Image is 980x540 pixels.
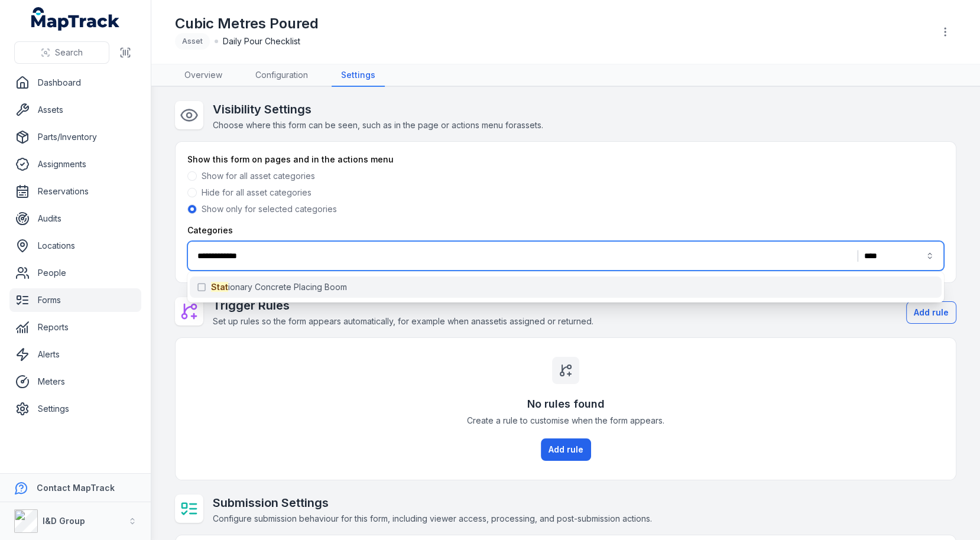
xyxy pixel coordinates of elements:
[213,316,593,326] span: Set up rules so the form appears automatically, for example when an asset is assigned or returned.
[213,120,543,130] span: Choose where this form can be seen, such as in the page or actions menu for assets .
[223,35,300,47] span: Daily Pour Checklist
[55,47,83,58] span: Search
[202,187,311,199] label: Hide for all asset categories
[9,261,141,285] a: People
[187,154,394,165] label: Show this form on pages and in the actions menu
[9,98,141,122] a: Assets
[31,7,120,31] a: MapTrack
[175,14,319,33] h1: Cubic Metres Poured
[332,64,385,87] a: Settings
[9,180,141,203] a: Reservations
[9,207,141,230] a: Audits
[213,101,543,118] h2: Visibility Settings
[9,71,141,95] a: Dashboard
[9,125,141,149] a: Parts/Inventory
[213,495,652,511] h2: Submission Settings
[43,516,85,526] strong: I&D Group
[175,64,232,87] a: Overview
[906,301,956,324] button: Add rule
[9,343,141,366] a: Alerts
[9,234,141,258] a: Locations
[211,281,347,293] span: ionary Concrete Placing Boom
[527,396,605,412] h3: No rules found
[9,315,141,339] a: Reports
[213,297,593,314] h2: Trigger Rules
[9,397,141,421] a: Settings
[14,41,109,64] button: Search
[202,170,315,182] label: Show for all asset categories
[213,513,652,523] span: Configure submission behaviour for this form, including viewer access, processing, and post-submi...
[467,415,664,427] span: Create a rule to customise when the form appears.
[9,288,141,312] a: Forms
[187,225,233,236] label: Categories
[9,370,141,393] a: Meters
[37,483,115,493] strong: Contact MapTrack
[211,282,228,292] span: Stat
[541,438,591,461] button: Add rule
[175,33,210,50] div: Asset
[246,64,317,87] a: Configuration
[202,203,337,215] label: Show only for selected categories
[9,152,141,176] a: Assignments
